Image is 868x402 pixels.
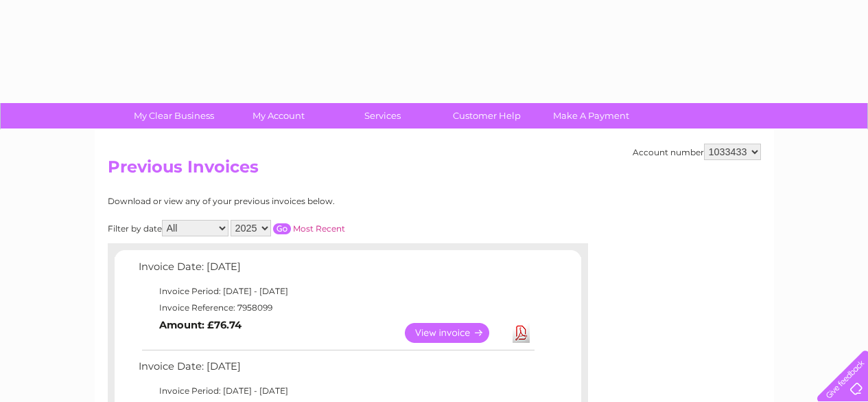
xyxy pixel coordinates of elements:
[633,144,761,160] div: Account number
[108,220,468,236] div: Filter by date
[135,283,537,300] td: Invoice Period: [DATE] - [DATE]
[293,223,345,234] a: Most Recent
[135,357,537,383] td: Invoice Date: [DATE]
[135,258,537,283] td: Invoice Date: [DATE]
[108,157,761,183] h2: Previous Invoices
[535,103,648,129] a: Make A Payment
[108,197,468,206] div: Download or view any of your previous invoices below.
[159,319,242,331] b: Amount: £76.74
[513,323,530,343] a: Download
[405,323,506,343] a: View
[117,103,231,129] a: My Clear Business
[222,103,335,129] a: My Account
[430,103,543,129] a: Customer Help
[135,300,537,316] td: Invoice Reference: 7958099
[326,103,439,129] a: Services
[135,383,537,399] td: Invoice Period: [DATE] - [DATE]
